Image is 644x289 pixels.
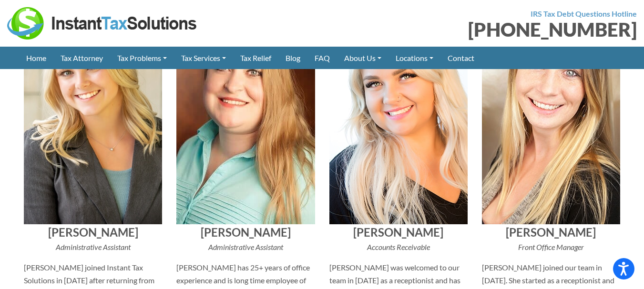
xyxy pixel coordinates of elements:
a: About Us [337,47,388,69]
h4: [PERSON_NAME] [482,224,620,240]
h4: [PERSON_NAME] [176,224,315,240]
a: Locations [388,47,440,69]
a: Contact [440,47,481,69]
div: [PHONE_NUMBER] [329,20,637,39]
i: Front Office Manager [518,242,584,251]
a: Blog [278,47,307,69]
a: Tax Attorney [53,47,110,69]
a: Home [19,47,53,69]
a: Tax Relief [233,47,278,69]
i: Accounts Receivable [367,242,430,251]
img: Instant Tax Solutions Logo [7,7,198,40]
strong: IRS Tax Debt Questions Hotline [531,9,637,18]
a: FAQ [307,47,337,69]
a: Tax Problems [110,47,174,69]
h4: [PERSON_NAME] [329,224,468,240]
a: Tax Services [174,47,233,69]
a: Instant Tax Solutions Logo [7,18,198,27]
h4: [PERSON_NAME] [24,224,162,240]
i: Administrative Assistant [208,242,283,251]
i: Administrative Assistant [56,242,131,251]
